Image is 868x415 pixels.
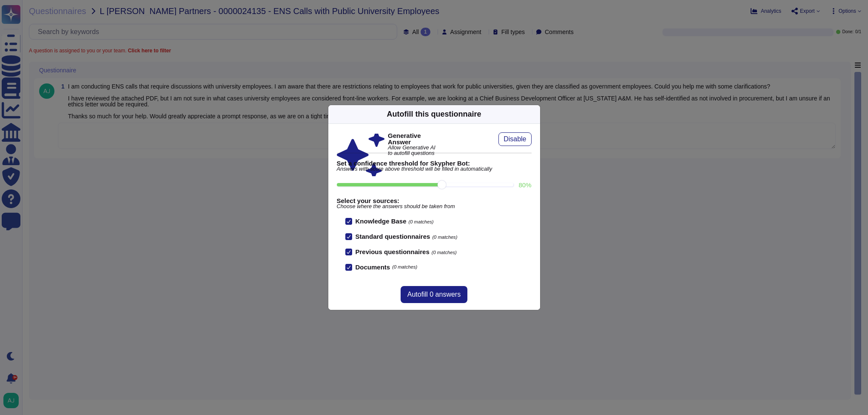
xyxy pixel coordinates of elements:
[518,182,531,188] label: 80 %
[387,109,481,120] div: Autofill this questionnaire
[337,166,532,172] span: Answers with score above threshold will be filled in automatically
[407,291,461,298] span: Autofill 0 answers
[432,235,457,240] span: (0 matches)
[337,160,532,166] b: Set a confidence threshold for Skypher Bot:
[498,132,531,146] button: Disable
[356,218,407,225] b: Knowledge Base
[356,264,390,270] b: Documents
[409,219,434,224] span: (0 matches)
[388,145,436,156] span: Allow Generative AI to autofill questions
[356,233,430,240] b: Standard questionnaires
[337,204,532,209] span: Choose where the answers should be taken from
[337,197,532,204] b: Select your sources:
[432,250,457,255] span: (0 matches)
[388,132,436,145] b: Generative Answer
[401,286,467,303] button: Autofill 0 answers
[392,265,417,269] span: (0 matches)
[356,248,430,255] b: Previous questionnaires
[504,136,526,143] span: Disable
